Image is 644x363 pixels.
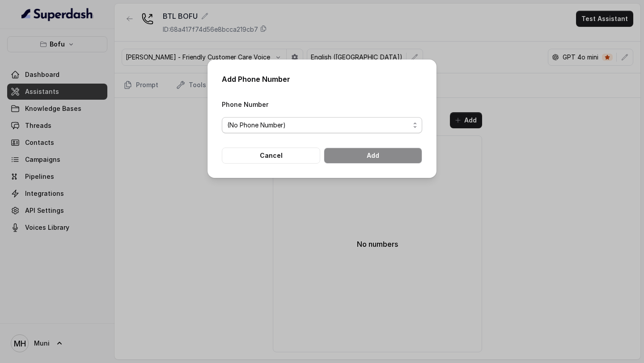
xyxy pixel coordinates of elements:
[324,148,422,164] button: Add
[227,120,410,131] span: (No Phone Number)
[222,117,422,133] button: (No Phone Number)
[222,101,268,108] label: Phone Number
[222,148,320,164] button: Cancel
[222,74,422,84] h2: Add Phone Number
